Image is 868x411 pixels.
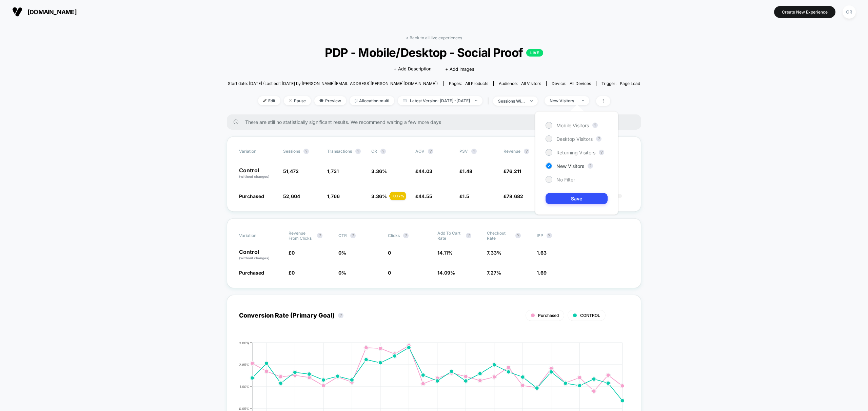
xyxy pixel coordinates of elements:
span: 1,766 [327,193,340,199]
span: 52,604 [283,193,300,199]
span: £ [504,193,523,199]
div: New Visitors [550,98,577,103]
span: Device: [546,81,596,86]
span: + Add Description [394,66,432,72]
button: ? [380,149,386,154]
span: Mobile Visitors [556,123,589,128]
p: Control [239,168,276,179]
span: 44.03 [418,168,432,174]
span: 14.11 % [437,250,453,256]
span: Checkout Rate [487,231,512,241]
p: Control [239,249,282,261]
a: < Back to all live experiences [406,35,462,40]
div: CR [843,5,856,19]
img: rebalance [355,99,357,103]
div: Trigger: [601,81,640,86]
span: 0 [388,250,391,256]
span: Purchased [239,193,264,199]
span: Page Load [620,81,640,86]
div: sessions with impression [498,99,525,104]
span: (without changes) [239,256,270,260]
div: Audience: [499,81,541,86]
span: [DOMAIN_NAME] [27,8,77,16]
span: IPP [537,233,543,238]
button: ? [596,136,601,142]
span: 14.09 % [437,270,455,276]
p: LIVE [526,49,543,57]
span: £ [415,193,432,199]
span: £ [415,168,432,174]
span: 44.55 [418,193,432,199]
img: end [289,99,292,102]
span: 3.36 % [371,168,387,174]
tspan: 2.85% [239,362,250,366]
span: 0 % [338,250,346,256]
span: New Visitors [556,163,584,169]
button: Save [546,193,608,204]
span: £ [504,168,521,174]
span: 1.63 [537,250,547,256]
span: PSV [459,149,468,154]
button: [DOMAIN_NAME] [10,6,79,17]
img: end [475,100,477,101]
button: Create New Experience [774,6,835,18]
span: Start date: [DATE] (Last edit [DATE] by [PERSON_NAME][EMAIL_ADDRESS][PERSON_NAME][DOMAIN_NAME]) [228,81,438,86]
button: ? [515,233,521,238]
span: 78,682 [507,193,523,199]
span: CTR [338,233,347,238]
button: ? [592,123,598,128]
div: Pages: [449,81,488,86]
span: PDP - Mobile/Desktop - Social Proof [249,45,620,60]
span: CONTROL [580,313,600,318]
button: ? [355,149,361,154]
span: AOV [415,149,425,154]
button: ? [350,233,356,238]
span: No Filter [556,177,575,182]
button: ? [428,149,433,154]
span: Clicks [388,233,400,238]
span: Variation [239,231,276,241]
span: Latest Version: [DATE] - [DATE] [398,96,482,105]
span: 1.69 [537,270,547,276]
span: Sessions [283,149,300,154]
button: ? [317,233,322,238]
button: ? [524,149,529,154]
span: 1.5 [462,193,469,199]
img: Visually logo [12,7,22,17]
span: £ [289,250,295,256]
span: CR [371,149,377,154]
button: ? [547,233,552,238]
span: 1,731 [327,168,339,174]
span: Transactions [327,149,352,154]
img: end [582,100,584,101]
tspan: 3.80% [239,341,250,345]
button: ? [588,163,593,169]
span: | [486,96,493,106]
span: 0 [292,250,295,256]
img: calendar [403,99,407,102]
button: ? [599,150,604,155]
span: + Add Images [445,66,474,72]
tspan: 0.95% [239,406,250,410]
button: ? [338,313,343,318]
span: 0 [388,270,391,276]
span: Preview [314,96,346,105]
span: Variation [239,149,276,154]
span: £ [289,270,295,276]
span: 51,472 [283,168,299,174]
span: all products [465,81,488,86]
img: end [530,100,533,102]
button: ? [303,149,309,154]
span: 7.33 % [487,250,501,256]
tspan: 1.90% [240,384,250,388]
div: - 0.17 % [390,192,406,200]
span: Desktop Visitors [556,136,593,142]
span: Purchased [538,313,559,318]
span: All Visitors [521,81,541,86]
button: CR [841,5,858,19]
button: ? [403,233,409,238]
span: 1.48 [462,168,472,174]
span: Pause [284,96,311,105]
span: all devices [570,81,591,86]
span: 3.36 % [371,193,387,199]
